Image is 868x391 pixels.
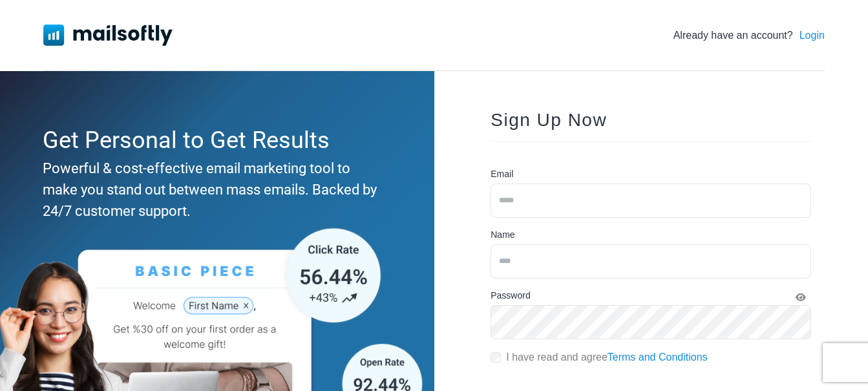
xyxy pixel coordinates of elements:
div: Get Personal to Get Results [43,123,385,158]
a: Terms and Conditions [608,352,708,363]
div: Already have an account? [673,28,825,43]
div: Powerful & cost-effective email marketing tool to make you stand out between mass emails. Backed ... [43,158,385,222]
label: Name [491,228,514,242]
label: I have read and agree [506,350,707,365]
label: Password [491,289,530,302]
i: Show Password [796,293,806,302]
span: Sign Up Now [491,110,607,130]
a: Login [799,28,825,43]
label: Email [491,167,513,181]
img: Mailsoftly [43,25,173,45]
